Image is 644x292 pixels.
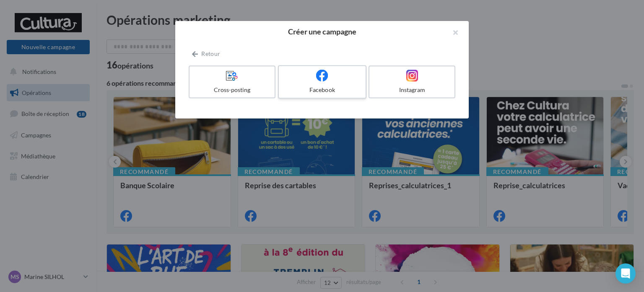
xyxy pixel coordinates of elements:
[193,86,271,94] div: Cross-posting
[615,263,636,284] div: Open Intercom Messenger
[189,49,223,59] button: Retour
[282,86,362,94] div: Facebook
[373,86,451,94] div: Instagram
[189,28,455,35] h2: Créer une campagne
